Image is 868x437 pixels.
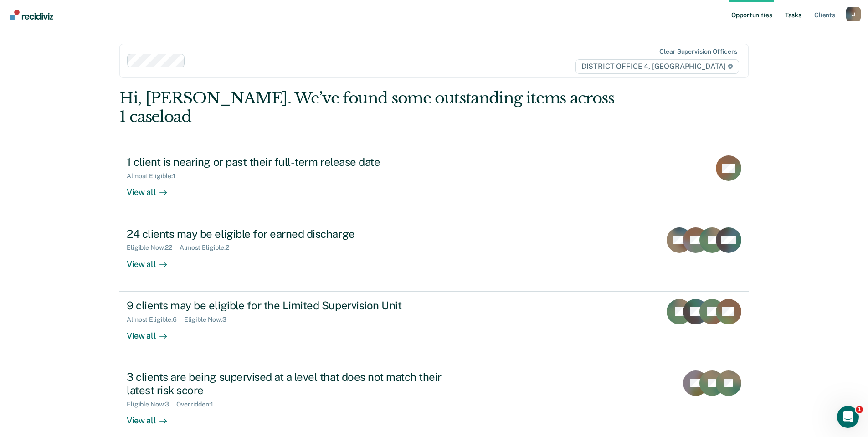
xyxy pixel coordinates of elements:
[127,244,180,252] div: Eligible Now : 22
[127,252,178,269] div: View all
[856,406,863,413] span: 1
[127,370,447,397] div: 3 clients are being supervised at a level that does not match their latest risk score
[659,48,737,56] div: Clear supervision officers
[127,299,447,312] div: 9 clients may be eligible for the Limited Supervision Unit
[575,59,739,74] span: DISTRICT OFFICE 4, [GEOGRAPHIC_DATA]
[127,155,447,169] div: 1 client is nearing or past their full-term release date
[837,406,859,428] iframe: Intercom live chat
[176,401,220,408] div: Overridden : 1
[127,323,178,341] div: View all
[184,316,234,324] div: Eligible Now : 3
[119,89,623,126] div: Hi, [PERSON_NAME]. We’ve found some outstanding items across 1 caseload
[10,10,53,20] img: Recidiviz
[127,316,184,324] div: Almost Eligible : 6
[127,401,176,408] div: Eligible Now : 3
[119,220,749,292] a: 24 clients may be eligible for earned dischargeEligible Now:22Almost Eligible:2View all
[180,244,236,252] div: Almost Eligible : 2
[846,7,861,21] button: Profile dropdown button
[119,292,749,363] a: 9 clients may be eligible for the Limited Supervision UnitAlmost Eligible:6Eligible Now:3View all
[127,172,183,180] div: Almost Eligible : 1
[119,148,749,220] a: 1 client is nearing or past their full-term release dateAlmost Eligible:1View all
[127,180,178,198] div: View all
[846,7,861,21] div: J J
[127,227,447,241] div: 24 clients may be eligible for earned discharge
[127,408,178,426] div: View all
